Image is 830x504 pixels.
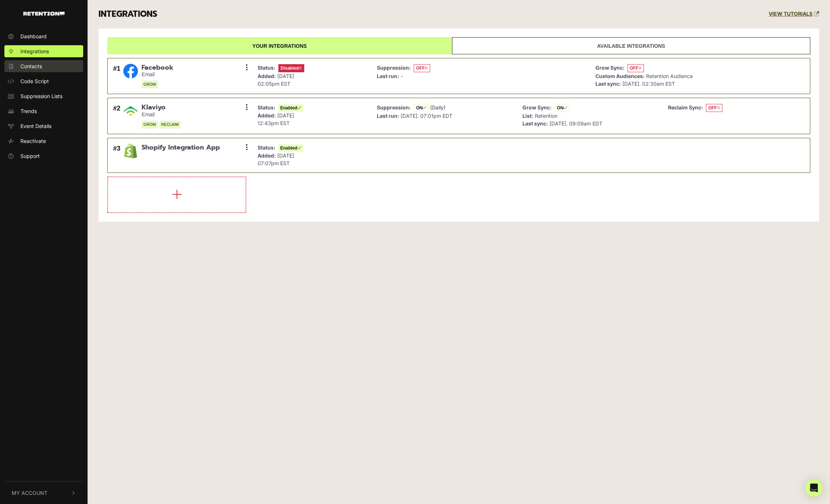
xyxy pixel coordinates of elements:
span: Event Details [20,122,51,130]
strong: Suppression: [377,65,411,71]
span: My Account [12,489,47,497]
span: Facebook [142,64,173,72]
span: ON [414,104,429,112]
span: Reactivate [20,137,46,145]
a: Suppression Lists [4,90,83,102]
div: #2 [113,104,120,128]
div: #1 [113,64,120,89]
a: Contacts [4,60,83,72]
button: My Account [4,482,83,504]
img: Retention.com [23,12,65,16]
span: Support [20,152,40,160]
img: Klaviyo [123,104,138,118]
strong: Added: [258,152,276,159]
img: Facebook [123,64,138,78]
span: Enabled [278,144,303,152]
span: Code Script [20,77,49,85]
div: Open Intercom Messenger [805,479,823,497]
span: (Daily) [430,104,445,111]
a: Code Script [4,75,83,87]
span: Shopify Integration App [142,144,220,152]
div: #3 [113,144,120,167]
strong: Status: [258,104,275,111]
a: Support [4,150,83,162]
span: [DATE] 02:05pm EST [258,73,294,87]
a: Dashboard [4,30,83,42]
span: [DATE]. 02:30am EST [622,81,675,87]
h3: INTEGRATIONS [99,9,157,19]
span: OFF [414,64,430,72]
span: Disabled [278,64,304,72]
strong: Last sync: [595,81,621,87]
span: Trends [20,107,37,115]
span: Retention [535,113,557,119]
a: Reactivate [4,135,83,147]
span: Retention Audience [646,73,693,79]
span: Suppression Lists [20,92,62,100]
img: Shopify Integration App [123,144,138,158]
span: OFF [706,104,722,112]
a: Available integrations [452,37,810,54]
a: VIEW TUTORIALS [769,11,819,17]
strong: Suppression: [377,104,411,111]
span: [DATE]. 07:01pm EDT [401,113,452,119]
span: Contacts [20,62,42,70]
strong: Status: [258,65,275,71]
strong: Status: [258,144,275,151]
span: Integrations [20,47,49,55]
strong: Grow Sync: [595,65,625,71]
span: RECLAIM [159,121,181,128]
span: - [401,73,403,79]
strong: Grow Sync: [522,104,552,111]
strong: Added: [258,112,276,119]
span: [DATE] 07:07pm EST [258,152,294,166]
a: Event Details [4,120,83,132]
span: Dashboard [20,32,47,40]
strong: Last sync: [522,120,548,127]
strong: Custom Audiences: [595,73,645,79]
span: Enabled [278,104,303,112]
span: Klaviyo [142,104,181,112]
strong: List: [522,113,533,119]
strong: Last run: [377,113,399,119]
strong: Added: [258,73,276,79]
small: Email [142,112,181,118]
a: Integrations [4,45,83,57]
strong: Reclaim Sync: [668,104,703,111]
span: [DATE]. 09:09am EDT [549,120,602,127]
a: Your integrations [107,37,452,54]
span: ON [555,104,570,112]
strong: Last run: [377,73,399,79]
span: OFF [628,64,644,72]
span: GROW [142,121,158,128]
span: GROW [142,81,158,88]
small: Email [142,71,173,78]
a: Trends [4,105,83,117]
